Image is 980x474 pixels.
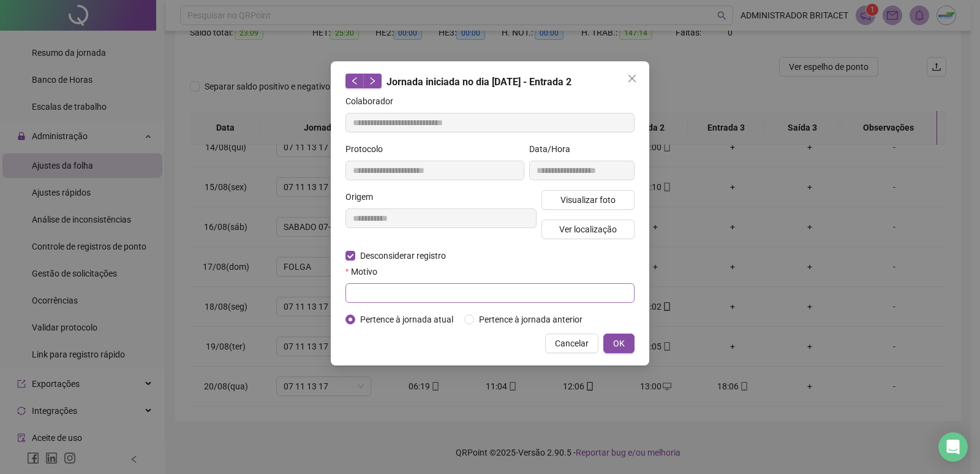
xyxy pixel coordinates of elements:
[555,337,589,350] span: Cancelar
[355,249,451,262] span: Desconsiderar registro
[368,77,377,85] span: right
[541,190,635,210] button: Visualizar foto
[345,74,635,90] div: Jornada iniciada no dia [DATE] - Entrada 2
[345,265,385,278] label: Motivo
[355,313,458,326] span: Pertence à jornada atual
[345,142,391,156] label: Protocolo
[541,220,635,239] button: Ver localização
[529,142,578,156] label: Data/Hora
[345,190,381,204] label: Origem
[560,193,616,207] span: Visualizar foto
[345,74,364,88] button: left
[603,334,635,353] button: OK
[345,94,401,108] label: Colaborador
[474,313,587,326] span: Pertence à jornada anterior
[363,74,382,88] button: right
[545,334,598,353] button: Cancelar
[622,69,642,88] button: Close
[559,223,617,236] span: Ver localização
[627,74,637,83] span: close
[938,432,968,462] div: Open Intercom Messenger
[350,77,359,85] span: left
[613,337,625,350] span: OK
